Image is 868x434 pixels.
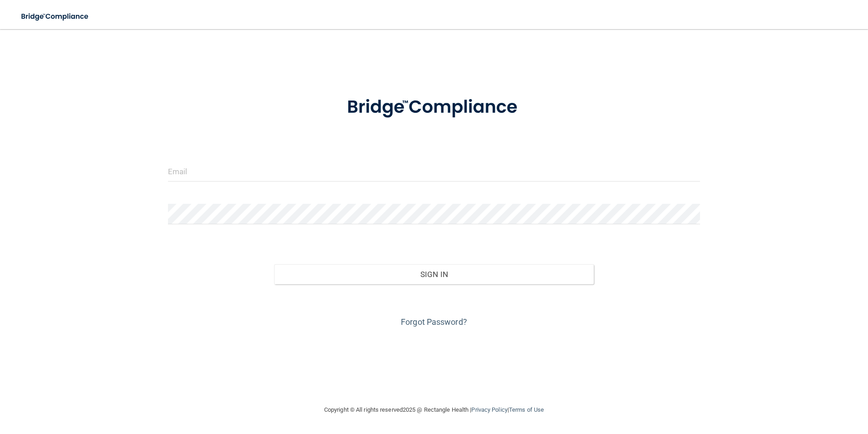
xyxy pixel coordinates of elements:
[274,264,594,284] button: Sign In
[471,406,507,413] a: Privacy Policy
[509,406,544,413] a: Terms of Use
[168,161,700,182] input: Email
[401,317,467,327] a: Forgot Password?
[328,84,540,131] img: bridge_compliance_login_screen.278c3ca4.svg
[14,7,97,26] img: bridge_compliance_login_screen.278c3ca4.svg
[268,395,600,424] div: Copyright © All rights reserved 2025 @ Rectangle Health | |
